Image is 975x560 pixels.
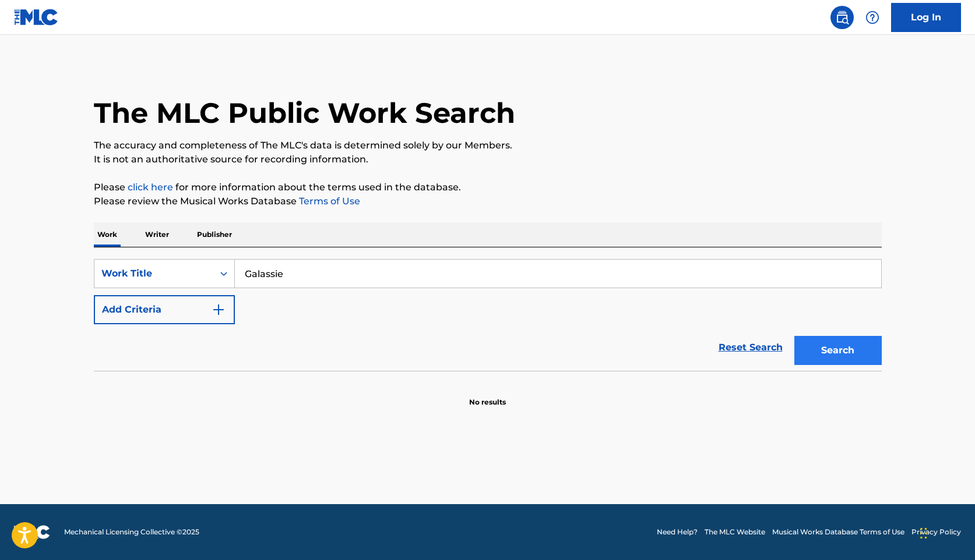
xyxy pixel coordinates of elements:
[917,504,975,560] iframe: Chat Widget
[861,6,884,29] div: Help
[142,222,173,247] p: Writer
[297,196,360,207] a: Terms of Use
[917,504,975,560] div: 채팅 위젯
[193,222,235,247] p: Publisher
[101,267,206,281] div: Work Title
[920,516,927,551] div: 드래그
[772,527,904,537] a: Musical Works Database Terms of Use
[891,3,961,32] a: Log In
[94,295,235,324] button: Add Criteria
[865,10,879,24] img: help
[469,383,506,407] p: No results
[705,527,765,537] a: The MLC Website
[713,335,789,360] a: Reset Search
[94,259,882,371] form: Search Form
[94,153,882,166] p: It is not an authoritative source for recording information.
[94,194,882,208] p: Please review the Musical Works Database
[14,9,59,26] img: MLC Logo
[94,222,121,247] p: Work
[128,182,173,193] a: click here
[94,139,882,153] p: The accuracy and completeness of The MLC's data is determined solely by our Members.
[212,303,226,317] img: 9d2ae6d4665cec9f34b9.svg
[830,6,854,29] a: Public Search
[835,10,849,24] img: search
[14,525,50,539] img: logo
[94,95,515,130] h1: The MLC Public Work Search
[911,527,961,537] a: Privacy Policy
[94,180,882,194] p: Please for more information about the terms used in the database.
[657,527,698,537] a: Need Help?
[794,336,882,365] button: Search
[64,527,199,537] span: Mechanical Licensing Collective © 2025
